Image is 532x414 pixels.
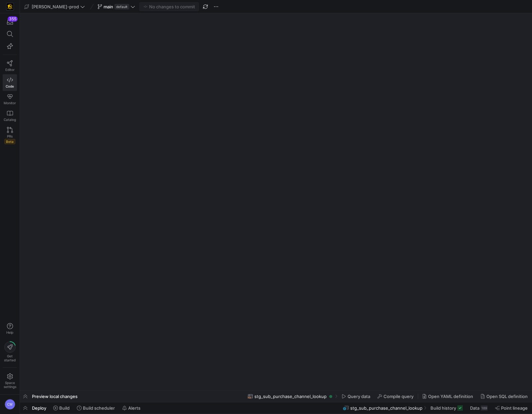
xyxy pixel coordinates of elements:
div: CM [5,399,15,410]
span: Space settings [4,381,16,389]
span: Data [470,405,479,411]
span: Point lineage [501,405,528,411]
span: Compile query [384,394,413,399]
span: main [104,4,113,9]
span: Get started [4,354,16,362]
span: stg_sub_purchase_channel_lookup [254,394,327,399]
button: [PERSON_NAME]-prod [23,2,87,11]
button: Open SQL definition [477,391,531,402]
button: CM [3,397,17,411]
span: Open SQL definition [486,394,528,399]
span: [PERSON_NAME]-prod [32,4,79,9]
button: Build scheduler [74,402,118,414]
a: https://storage.googleapis.com/y42-prod-data-exchange/images/uAsz27BndGEK0hZWDFeOjoxA7jCwgK9jE472... [3,1,17,12]
button: Getstarted [3,339,17,365]
img: https://storage.googleapis.com/y42-prod-data-exchange/images/uAsz27BndGEK0hZWDFeOjoxA7jCwgK9jE472... [7,3,13,10]
a: Code [3,74,17,91]
span: Query data [348,394,370,399]
span: PRs [7,134,13,138]
button: Help [3,320,17,337]
span: Build scheduler [83,405,115,411]
button: Open YAML definition [419,391,476,402]
span: Catalog [4,118,16,122]
a: Spacesettings [3,370,17,392]
button: Data189 [467,402,491,414]
span: Editor [5,68,15,72]
div: 355 [8,16,18,22]
span: Build [59,405,70,411]
span: Code [6,84,14,88]
button: Build [50,402,73,414]
span: stg_sub_purchase_channel_lookup [350,405,422,411]
button: 355 [3,16,17,28]
span: Alerts [128,405,140,411]
span: Build history [430,405,456,411]
a: Catalog [3,108,17,124]
a: Monitor [3,91,17,108]
button: maindefault [96,2,137,11]
span: Beta [4,139,15,144]
div: 189 [481,405,488,411]
span: Monitor [4,101,16,105]
a: PRsBeta [3,124,17,147]
span: default [115,4,129,9]
a: Editor [3,58,17,74]
button: Query data [339,391,373,402]
span: Open YAML definition [428,394,473,399]
button: Compile query [375,391,416,402]
span: Preview local changes [32,394,78,399]
button: Point lineage [492,402,531,414]
button: Build history [427,402,466,414]
span: Deploy [32,405,46,411]
button: Alerts [119,402,143,414]
span: Help [6,330,14,334]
